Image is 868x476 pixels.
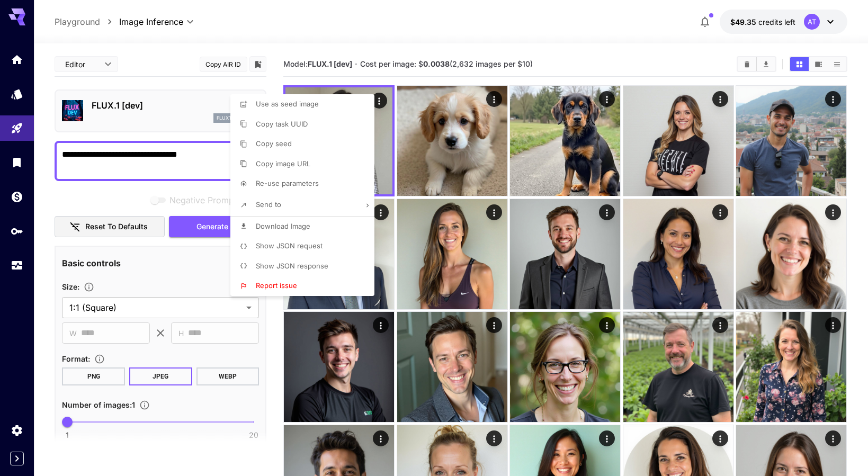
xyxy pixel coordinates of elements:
[256,139,292,148] span: Copy seed
[256,281,297,290] span: Report issue
[256,262,328,270] span: Show JSON response
[256,159,310,168] span: Copy image URL
[256,241,323,250] span: Show JSON request
[256,120,308,128] span: Copy task UUID
[256,100,319,108] span: Use as seed image
[256,222,310,230] span: Download Image
[256,200,281,209] span: Send to
[256,179,319,187] span: Re-use parameters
